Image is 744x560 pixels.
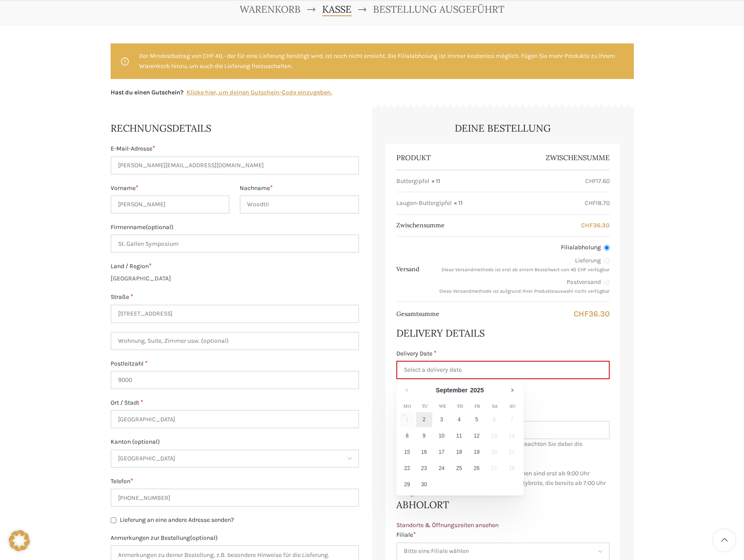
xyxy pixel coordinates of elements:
[486,445,504,461] td: Unavailable
[399,412,416,428] td: Unavailable
[429,278,610,287] label: Postversand
[396,177,429,186] span: Buttergipfel
[581,222,593,229] span: CHF
[416,461,432,476] a: 23
[431,177,440,186] strong: × 11
[451,428,467,443] a: 11
[469,412,485,427] a: 5
[396,258,424,280] th: Versand
[132,438,160,445] span: (optional)
[111,533,359,543] label: Anmerkungen zur Bestellung
[451,403,469,409] span: Thursday
[373,2,504,17] span: Bestellung ausgeführt
[396,361,610,379] input: Select a delivery date
[400,461,415,476] a: 22
[111,305,359,323] input: Straßenname und Hausnummer
[486,428,504,445] td: Unavailable
[451,461,467,476] a: 25
[240,2,301,17] a: Warenkorb
[429,256,610,265] label: Lieferung
[111,183,230,193] label: Vorname
[120,516,234,524] span: Lieferung an eine andere Adresse senden?
[111,43,634,79] div: Der Mindestbetrag von CHF 40.- der für eine Lieferung benötigt wird, ist noch nicht erreicht. Die...
[396,440,606,497] span: Bitte geben Sie die gewünschte Abholzeit ein. Beachten Sie dabei die Öffnungszeiten der gewählten...
[504,412,521,428] td: Unavailable
[111,122,359,135] h3: Rechnungsdetails
[434,445,450,459] a: 17
[585,177,596,185] span: CHF
[111,517,116,523] input: Lieferung an eine andere Adresse senden?
[429,243,610,252] label: Filialabholung
[396,530,610,540] label: Filiale
[470,387,484,394] span: 2025
[503,146,610,169] th: Zwischensumme
[486,412,504,428] td: Unavailable
[396,498,610,512] h3: Abholort
[451,412,467,427] a: 4
[585,199,596,207] span: CHF
[400,445,415,459] a: 15
[385,122,621,135] h3: Deine Bestellung
[469,445,485,459] a: 19
[111,449,359,468] span: Kanton
[111,359,359,369] label: Postleitzahl
[111,450,358,467] span: St. Gallen
[416,428,432,443] a: 9
[434,403,451,409] span: Wednesday
[111,275,171,282] strong: [GEOGRAPHIC_DATA]
[585,199,610,207] bdi: 18.70
[240,3,301,15] span: Warenkorb
[434,428,450,443] a: 10
[416,412,432,427] a: 2
[504,428,521,445] td: Unavailable
[434,461,450,476] a: 24
[469,461,485,476] a: 26
[396,327,610,340] h3: Delivery Details
[400,383,415,398] a: Prev
[146,223,173,231] span: (optional)
[454,199,463,208] strong: × 11
[396,379,610,389] span: Please choose a date for your delivery.
[486,403,504,409] span: Saturday
[504,445,521,461] td: Unavailable
[190,534,218,542] span: (optional)
[111,88,332,97] div: Hast du einen Gutschein?
[322,2,352,17] a: Kasse
[396,303,444,325] th: Gesamtsumme
[504,461,521,477] td: Unavailable
[416,445,432,459] a: 16
[396,215,449,237] th: Zwischensumme
[396,521,499,529] a: Standorte & Öffnungszeiten ansehen
[111,398,359,408] label: Ort / Stadt
[399,403,416,409] span: Monday
[322,3,352,15] span: Kasse
[400,477,415,492] a: 29
[240,183,359,193] label: Nachname
[439,288,610,294] small: Diese Versandmethode ist aufgrund Ihrer Produkteauswahl nicht verfügbar
[436,387,467,394] span: September
[111,144,359,154] label: E-Mail-Adresse
[111,223,359,232] label: Firmenname
[187,88,332,97] a: Gutscheincode eingeben
[400,428,415,443] a: 8
[111,477,359,486] label: Telefon
[505,383,520,398] a: Next
[469,428,485,443] a: 12
[111,262,359,271] label: Land / Region
[396,146,503,169] th: Produkt
[486,461,504,477] td: Unavailable
[396,199,452,208] span: Laugen-Buttergipfel
[585,177,610,185] bdi: 17.60
[581,222,610,229] bdi: 36.30
[111,437,359,447] label: Kanton
[111,332,359,350] input: Wohnung, Suite, Zimmer usw. (optional)
[416,403,434,409] span: Tuesday
[416,477,432,492] a: 30
[396,349,610,359] label: Delivery Date
[442,267,610,273] small: Diese Versandmethode ist erst ab einem Bestellwert von 40 CHF verfügbar
[574,309,610,319] bdi: 36.30
[574,309,589,319] span: CHF
[111,292,359,302] label: Straße
[504,403,521,409] span: Sunday
[713,529,735,551] a: Scroll to top button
